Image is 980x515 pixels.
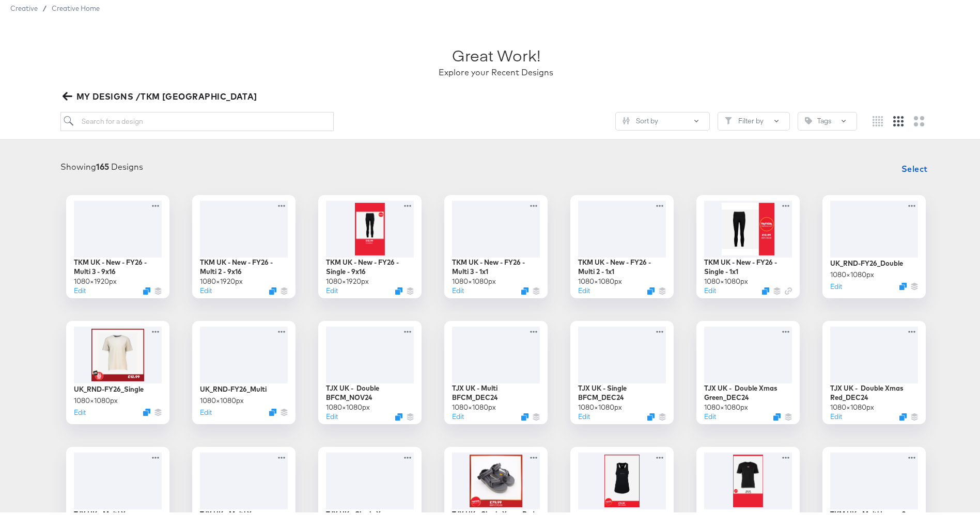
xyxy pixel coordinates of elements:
div: Showing Designs [60,158,143,170]
div: 1080 × 1080 px [830,399,874,409]
div: TJX UK - Single BFCM_DEC24 [578,380,666,399]
div: 1080 × 1080 px [704,273,748,283]
button: Edit [830,279,842,288]
div: UK_RND-FY26_Single1080×1080pxEditDuplicate [66,318,169,421]
svg: Tag [805,114,812,121]
svg: Duplicate [521,410,528,417]
div: TKM UK - New - FY26 - Multi 3 - 9x16 [74,254,162,273]
div: TJX UK - Double Xmas Red_DEC241080×1080pxEditDuplicate [822,318,926,421]
div: 1080 × 1080 px [74,393,118,403]
svg: Duplicate [269,284,276,292]
input: Search for a design [60,109,334,128]
span: Creative [10,1,38,9]
div: UK_RND-FY26_Multi1080×1080pxEditDuplicate [192,318,295,421]
button: TagTags [798,109,857,127]
svg: Large grid [914,113,924,123]
button: MY DESIGNS /TKM [GEOGRAPHIC_DATA] [60,86,261,101]
div: 1080 × 1080 px [578,273,622,283]
div: 1080 × 1080 px [830,267,874,277]
svg: Duplicate [647,284,655,292]
div: 1080 × 1920 px [74,273,117,283]
button: FilterFilter by [718,109,790,127]
div: 1080 × 1080 px [452,273,496,283]
svg: Duplicate [899,280,907,287]
div: 1080 × 1080 px [200,393,244,403]
div: TJX UK - Multi BFCM_DEC241080×1080pxEditDuplicate [444,318,548,421]
div: TKM UK - New - FY26 - Multi 3 - 1x1 [452,254,540,273]
svg: Duplicate [521,284,528,292]
button: Edit [326,283,338,293]
button: Edit [200,283,212,293]
div: Explore your Recent Designs [439,63,553,75]
button: Edit [578,409,590,419]
div: 1080 × 1920 px [200,273,243,283]
div: 1080 × 1080 px [578,399,622,409]
div: TKM UK - New - FY26 - Single - 9x161080×1920pxEditDuplicate [318,192,422,295]
div: UK_RND-FY26_Double [830,255,903,265]
button: Select [897,155,932,176]
button: Edit [74,405,86,414]
div: 1080 × 1080 px [326,399,370,409]
div: TKM UK - New - FY26 - Multi 2 - 9x161080×1920pxEditDuplicate [192,192,295,295]
svg: Duplicate [269,406,276,413]
svg: Medium grid [893,113,904,123]
span: / [38,1,52,9]
svg: Duplicate [899,410,907,417]
div: TKM UK - New - FY26 - Single - 1x1 [704,254,792,273]
div: TJX UK - Double BFCM_NOV24 [326,380,414,399]
div: TKM UK - New - FY26 - Multi 2 - 9x16 [200,254,288,273]
div: TKM UK - New - FY26 - Multi 2 - 1x11080×1080pxEditDuplicate [570,192,674,295]
button: Edit [452,409,464,419]
button: SlidersSort by [615,109,710,127]
div: UK_RND-FY26_Multi [200,381,267,391]
div: TJX UK - Multi BFCM_DEC24 [452,380,540,399]
a: Creative Home [52,1,100,9]
svg: Filter [725,114,732,121]
button: Edit [326,409,338,419]
svg: Duplicate [395,410,402,417]
div: 1080 × 1080 px [452,399,496,409]
svg: Duplicate [143,284,150,292]
div: TJX UK - Double Xmas Red_DEC24 [830,380,918,399]
svg: Sliders [623,114,630,121]
div: TKM UK - New - FY26 - Multi 2 - 1x1 [578,254,666,273]
div: TKM UK - New - FY26 - Single - 9x16 [326,254,414,273]
button: Edit [74,283,86,293]
svg: Link [785,284,792,292]
div: TKM UK - New - FY26 - Multi 3 - 9x161080×1920pxEditDuplicate [66,192,169,295]
div: 1080 × 1920 px [326,273,369,283]
svg: Duplicate [647,410,655,417]
svg: Duplicate [143,406,150,413]
div: 1080 × 1080 px [704,399,748,409]
svg: Duplicate [762,284,769,292]
button: Edit [704,283,716,293]
svg: Duplicate [395,284,402,292]
div: TJX UK - Double Xmas Green_DEC241080×1080pxEditDuplicate [696,318,800,421]
button: Edit [452,283,464,293]
div: UK_RND-FY26_Double1080×1080pxEditDuplicate [822,192,926,295]
div: TKM UK - New - FY26 - Single - 1x11080×1080pxEditDuplicate [696,192,800,295]
svg: Small grid [873,113,883,123]
span: MY DESIGNS /TKM [GEOGRAPHIC_DATA] [65,86,257,101]
strong: 165 [96,158,109,169]
div: Great Work! [452,41,540,63]
div: TJX UK - Double BFCM_NOV241080×1080pxEditDuplicate [318,318,422,421]
div: UK_RND-FY26_Single [74,381,144,391]
button: Edit [830,409,842,419]
span: Select [901,158,928,173]
div: TKM UK - New - FY26 - Multi 3 - 1x11080×1080pxEditDuplicate [444,192,548,295]
svg: Duplicate [773,410,781,417]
